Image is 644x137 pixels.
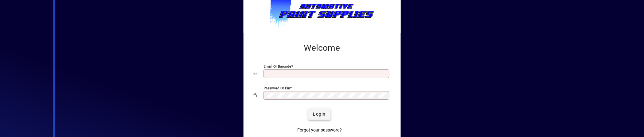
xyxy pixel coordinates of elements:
[313,111,326,117] span: Login
[297,127,342,133] span: Forgot your password?
[308,109,331,120] button: Login
[253,43,391,53] h2: Welcome
[264,64,291,68] mat-label: Email or Barcode
[295,125,344,136] a: Forgot your password?
[264,86,290,90] mat-label: Password or Pin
